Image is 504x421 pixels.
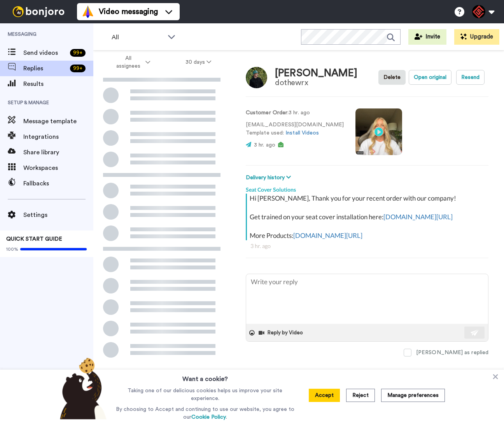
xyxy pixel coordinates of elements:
[114,387,296,402] p: Taking one of our delicious cookies helps us improve your site experience.
[23,132,93,141] span: Integrations
[6,246,18,252] span: 100%
[246,67,267,88] img: Image of Adrian Perez
[258,327,305,339] button: Reply by Video
[275,79,357,87] div: dothewrx
[23,48,67,58] span: Send videos
[23,179,93,188] span: Fallbacks
[416,349,488,356] div: [PERSON_NAME] as replied
[285,130,319,136] a: Install Videos
[23,210,93,220] span: Settings
[168,55,229,69] button: 30 days
[114,405,296,421] p: By choosing to Accept and continuing to use our website, you agree to our .
[293,231,362,239] a: [DOMAIN_NAME][URL]
[95,51,168,73] button: All assignees
[112,33,164,42] span: All
[191,414,226,420] a: Cookie Policy
[112,54,144,70] span: All assignees
[246,109,344,117] p: : 3 hr. ago
[23,163,93,173] span: Workspaces
[381,389,445,402] button: Manage preferences
[53,357,110,419] img: bear-with-cookie.png
[454,29,499,45] button: Upgrade
[456,70,485,85] button: Resend
[383,213,453,221] a: [DOMAIN_NAME][URL]
[254,142,275,148] span: 3 hr. ago
[309,389,340,402] button: Accept
[346,389,375,402] button: Reject
[182,370,228,384] h3: Want a cookie?
[23,148,93,157] span: Share library
[246,182,488,194] div: Seat Cover Solutions
[246,110,287,115] strong: Customer Order
[23,64,67,73] span: Replies
[246,121,344,137] p: [EMAIL_ADDRESS][DOMAIN_NAME] Template used:
[471,330,479,336] img: send-white.svg
[250,242,484,250] div: 3 hr. ago
[70,49,86,57] div: 99 +
[250,194,486,240] div: Hi [PERSON_NAME], Thank you for your recent order with our company! Get trained on your seat cove...
[408,29,446,45] button: Invite
[9,6,68,17] img: bj-logo-header-white.svg
[23,117,93,126] span: Message template
[378,70,406,85] button: Delete
[82,5,94,18] img: vm-color.svg
[23,79,93,89] span: Results
[275,68,357,79] div: [PERSON_NAME]
[6,236,62,242] span: QUICK START GUIDE
[70,65,86,72] div: 99 +
[99,6,158,17] span: Video messaging
[409,70,451,85] button: Open original
[246,173,293,182] button: Delivery history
